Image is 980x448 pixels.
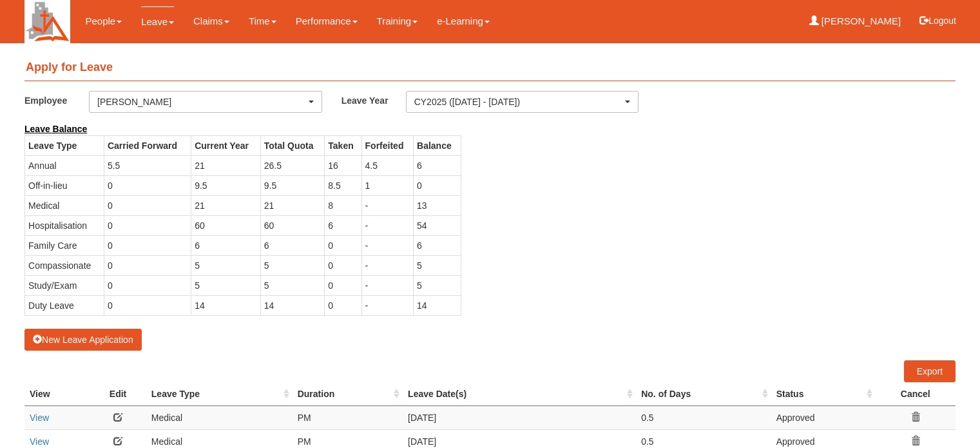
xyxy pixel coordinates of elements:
td: 0 [104,235,191,255]
td: 5 [191,275,261,295]
a: Training [377,6,418,36]
td: 6 [260,235,325,255]
label: Leave Year [341,91,406,110]
td: Family Care [25,235,104,255]
th: Cancel [876,382,956,406]
td: 13 [414,195,461,215]
td: 9.5 [191,175,261,195]
button: [PERSON_NAME] [89,91,322,113]
th: Leave Type : activate to sort column ascending [146,382,293,406]
td: Duty Leave [25,295,104,315]
th: Duration : activate to sort column ascending [293,382,403,406]
a: Leave [141,6,174,37]
a: Claims [193,6,229,36]
td: 16 [325,155,361,175]
td: 8 [325,195,361,215]
td: 5 [260,255,325,275]
th: Carried Forward [104,135,191,155]
a: e-Learning [437,6,490,36]
a: People [85,6,122,36]
td: PM [293,405,403,429]
th: Status : activate to sort column ascending [771,382,876,406]
td: - [361,215,413,235]
td: 0 [104,275,191,295]
th: Forfeited [361,135,413,155]
td: 0 [104,255,191,275]
td: 6 [414,235,461,255]
th: Balance [414,135,461,155]
td: 5 [191,255,261,275]
a: View [30,413,49,423]
td: Annual [25,155,104,175]
td: 0 [104,195,191,215]
td: 60 [191,215,261,235]
h4: Apply for Leave [24,55,956,81]
a: Performance [296,6,358,36]
td: 5.5 [104,155,191,175]
td: Off-in-lieu [25,175,104,195]
td: Compassionate [25,255,104,275]
td: 9.5 [260,175,325,195]
td: 4.5 [361,155,413,175]
td: 14 [260,295,325,315]
th: Leave Type [25,135,104,155]
div: [PERSON_NAME] [97,95,306,108]
td: Medical [25,195,104,215]
th: Taken [325,135,361,155]
th: Total Quota [260,135,325,155]
a: View [30,436,49,447]
td: 0.5 [636,405,771,429]
label: Employee [24,91,89,110]
td: 14 [191,295,261,315]
td: 0 [104,295,191,315]
td: Hospitalisation [25,215,104,235]
th: View [24,382,90,406]
td: 6 [325,215,361,235]
td: 14 [414,295,461,315]
td: 0 [414,175,461,195]
td: 60 [260,215,325,235]
td: 21 [191,155,261,175]
td: 0 [325,255,361,275]
td: 0 [325,295,361,315]
button: CY2025 ([DATE] - [DATE]) [406,91,639,113]
td: 5 [414,255,461,275]
td: 0 [325,235,361,255]
th: No. of Days : activate to sort column ascending [636,382,771,406]
td: - [361,275,413,295]
td: 5 [260,275,325,295]
th: Current Year [191,135,261,155]
td: 21 [191,195,261,215]
td: Approved [771,405,876,429]
td: Study/Exam [25,275,104,295]
td: 54 [414,215,461,235]
b: Leave Balance [24,124,87,134]
td: - [361,235,413,255]
td: 5 [414,275,461,295]
a: Time [249,6,276,36]
button: Logout [910,5,965,36]
td: 6 [191,235,261,255]
a: Export [904,360,956,382]
td: 26.5 [260,155,325,175]
a: [PERSON_NAME] [809,6,901,36]
td: 8.5 [325,175,361,195]
td: 0 [104,175,191,195]
div: CY2025 ([DATE] - [DATE]) [414,95,623,108]
td: 6 [414,155,461,175]
td: - [361,255,413,275]
td: - [361,195,413,215]
td: [DATE] [403,405,636,429]
td: 1 [361,175,413,195]
td: 0 [325,275,361,295]
td: - [361,295,413,315]
th: Edit [90,382,146,406]
td: Medical [146,405,293,429]
td: 21 [260,195,325,215]
td: 0 [104,215,191,235]
button: New Leave Application [24,329,142,351]
th: Leave Date(s) : activate to sort column ascending [403,382,636,406]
